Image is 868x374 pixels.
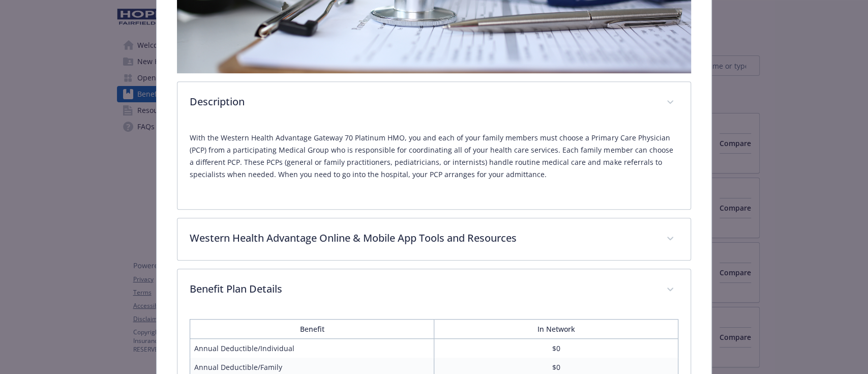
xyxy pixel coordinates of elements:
p: Description [190,94,653,109]
th: Benefit [190,319,434,338]
p: Benefit Plan Details [190,281,653,297]
p: With the Western Health Advantage Gateway 70 Platinum HMO, you and each of your family members mu... [190,132,678,181]
td: Annual Deductible/Individual [190,338,434,358]
div: Western Health Advantage Online & Mobile App Tools and Resources [177,218,690,260]
div: Description [177,82,690,124]
div: Description [177,124,690,209]
div: Benefit Plan Details [177,269,690,311]
th: In Network [434,319,678,338]
td: $0 [434,338,678,358]
p: Western Health Advantage Online & Mobile App Tools and Resources [190,231,653,246]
